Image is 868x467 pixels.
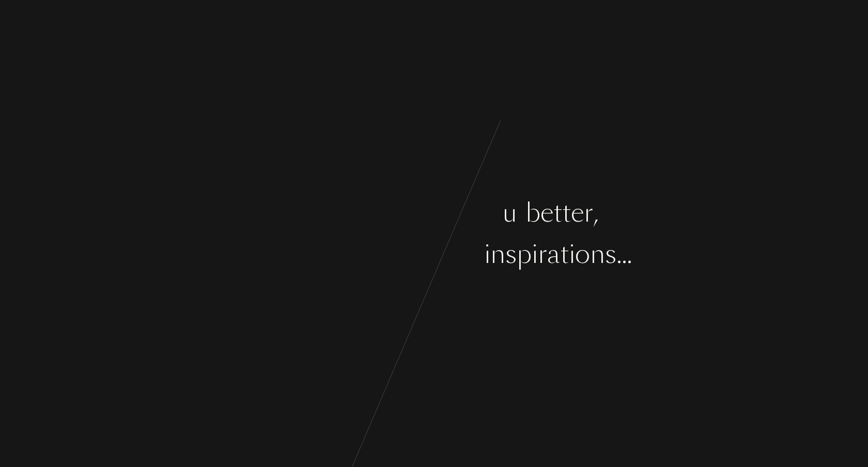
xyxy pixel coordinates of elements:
div: t [299,235,308,274]
div: s [605,235,616,274]
div: s [311,194,322,232]
div: a [308,235,321,274]
div: . [616,235,622,274]
div: n [386,235,401,274]
div: s [505,235,517,274]
div: e [341,235,354,274]
div: r [282,235,291,274]
div: e [540,194,553,232]
div: . [627,235,632,274]
div: o [575,235,590,274]
div: g [331,194,346,232]
div: e [571,194,584,232]
div: y [425,235,437,274]
div: u [267,235,282,274]
div: n [490,235,505,274]
div: L [270,194,285,232]
div: r [538,235,547,274]
div: y [475,194,488,232]
div: t [553,194,562,232]
div: e [285,194,298,232]
div: t [332,235,341,274]
div: o [488,194,503,232]
div: b [525,194,540,232]
div: u [452,235,467,274]
div: d [401,235,416,274]
div: r [584,194,593,232]
div: n [590,235,605,274]
div: p [517,235,532,274]
div: k [408,194,421,232]
div: . [622,235,627,274]
div: i [532,235,538,274]
div: Y [236,235,252,274]
div: o [437,235,452,274]
div: e [346,194,359,232]
div: t [560,235,569,274]
div: o [436,194,451,232]
div: n [421,194,436,232]
div: r [467,235,476,274]
div: o [384,194,399,232]
div: a [374,235,386,274]
div: t [562,194,571,232]
div: s [321,235,332,274]
div: a [547,235,560,274]
div: t [298,194,306,232]
div: ’ [306,194,311,232]
div: u [503,194,517,232]
div: o [252,235,267,274]
div: i [569,235,575,274]
div: s [354,235,365,274]
div: w [451,194,467,232]
div: i [484,235,490,274]
div: t [376,194,384,232]
div: t [359,194,367,232]
div: , [593,194,598,232]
